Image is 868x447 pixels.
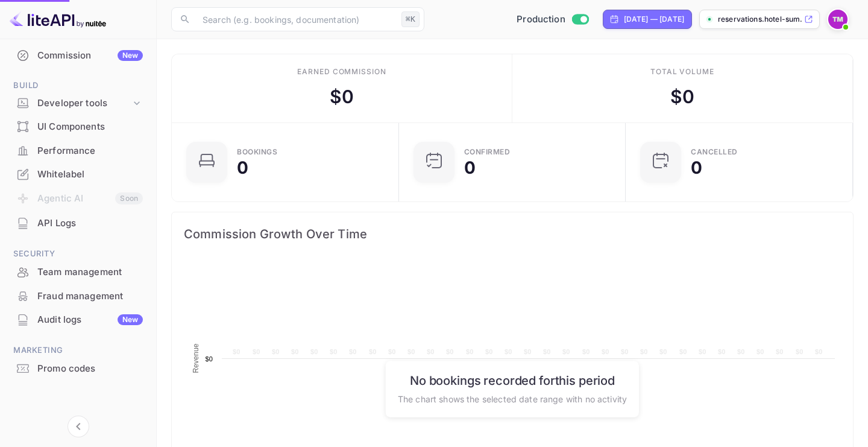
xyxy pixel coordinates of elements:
[7,344,149,357] span: Marketing
[7,212,149,235] div: API Logs
[650,66,715,77] div: Total volume
[7,212,149,234] a: API Logs
[349,348,357,355] text: $0
[118,314,143,325] div: New
[517,13,565,27] span: Production
[524,348,532,355] text: $0
[237,148,277,156] div: Bookings
[369,348,377,355] text: $0
[815,348,823,355] text: $0
[233,348,241,355] text: $0
[401,11,420,27] div: ⌘K
[37,217,143,230] div: API Logs
[7,44,149,66] a: CommissionNew
[7,115,149,139] div: UI Components
[398,373,627,387] h6: No bookings recorded for this period
[640,348,648,355] text: $0
[7,308,149,331] a: Audit logsNew
[7,285,149,307] a: Fraud management
[485,348,493,355] text: $0
[37,49,143,63] div: Commission
[7,79,149,92] span: Build
[237,159,248,176] div: 0
[7,357,149,381] div: Promo codes
[297,66,386,77] div: Earned commission
[446,348,454,355] text: $0
[118,50,143,61] div: New
[184,224,841,244] span: Commission Growth Over Time
[582,348,590,355] text: $0
[776,348,784,355] text: $0
[543,348,551,355] text: $0
[291,348,299,355] text: $0
[37,265,143,279] div: Team management
[407,348,415,355] text: $0
[37,362,143,376] div: Promo codes
[330,83,354,110] div: $ 0
[7,163,149,185] a: Whitelabel
[737,348,745,355] text: $0
[699,348,706,355] text: $0
[659,348,667,355] text: $0
[388,348,396,355] text: $0
[602,348,609,355] text: $0
[37,290,143,303] div: Fraud management
[466,348,474,355] text: $0
[37,313,143,327] div: Audit logs
[756,348,764,355] text: $0
[7,308,149,332] div: Audit logsNew
[7,139,149,163] div: Performance
[670,83,694,110] div: $ 0
[7,93,149,114] div: Developer tools
[7,115,149,138] a: UI Components
[37,120,143,134] div: UI Components
[828,10,848,29] img: Taisser Moustafa
[679,348,687,355] text: $0
[7,163,149,186] div: Whitelabel
[7,261,149,283] a: Team management
[505,348,512,355] text: $0
[691,148,738,156] div: CANCELLED
[192,343,200,373] text: Revenue
[796,348,804,355] text: $0
[7,261,149,284] div: Team management
[718,348,726,355] text: $0
[621,348,629,355] text: $0
[562,348,570,355] text: $0
[37,144,143,158] div: Performance
[691,159,702,176] div: 0
[272,348,280,355] text: $0
[310,348,318,355] text: $0
[253,348,260,355] text: $0
[195,7,397,31] input: Search (e.g. bookings, documentation)
[7,139,149,162] a: Performance
[7,285,149,308] div: Fraud management
[10,10,106,29] img: LiteAPI logo
[68,416,89,437] button: Collapse navigation
[37,168,143,182] div: Whitelabel
[464,148,511,156] div: Confirmed
[427,348,435,355] text: $0
[464,159,476,176] div: 0
[624,14,684,25] div: [DATE] — [DATE]
[330,348,338,355] text: $0
[512,13,593,27] div: Switch to Sandbox mode
[37,97,131,110] div: Developer tools
[718,14,802,25] p: reservations.hotel-sum...
[7,44,149,68] div: CommissionNew
[7,357,149,379] a: Promo codes
[205,355,213,363] text: $0
[7,247,149,261] span: Security
[398,392,627,405] p: The chart shows the selected date range with no activity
